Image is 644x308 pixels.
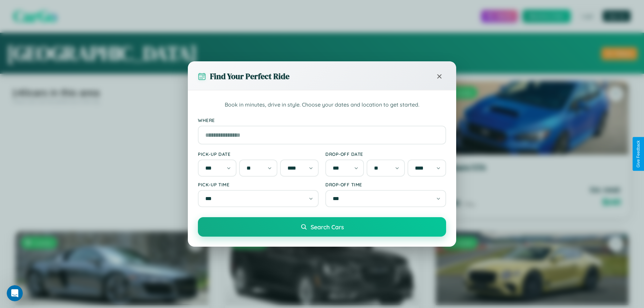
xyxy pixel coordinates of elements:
[198,117,446,123] label: Where
[198,217,446,237] button: Search Cars
[210,71,289,82] h3: Find Your Perfect Ride
[198,182,319,187] label: Pick-up Time
[325,151,446,157] label: Drop-off Date
[198,101,446,109] p: Book in minutes, drive in style. Choose your dates and location to get started.
[325,182,446,187] label: Drop-off Time
[311,223,344,231] span: Search Cars
[198,151,319,157] label: Pick-up Date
